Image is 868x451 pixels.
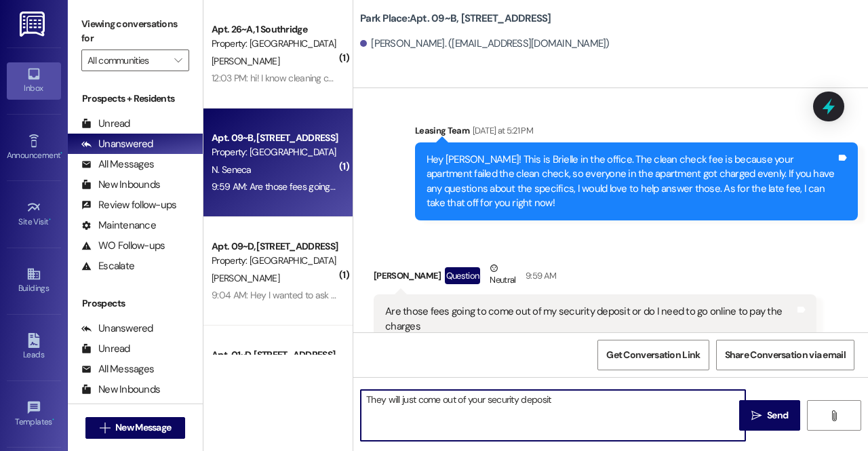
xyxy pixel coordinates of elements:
[445,267,481,284] div: Question
[52,415,54,425] span: •
[597,340,709,370] button: Get Conversation Link
[7,62,61,99] a: Inbox
[360,12,551,26] b: Park Place: Apt. 09~B, [STREET_ADDRESS]
[7,396,61,433] a: Templates •
[385,305,795,334] div: Are those fees going to come out of my security deposit or do I need to go online to pay the charges
[115,420,171,435] span: New Message
[212,239,337,254] div: Apt. 09~D, [STREET_ADDRESS]
[68,92,203,106] div: Prospects + Residents
[751,410,762,421] i: 
[81,14,189,50] label: Viewing conversations for
[81,157,154,172] div: All Messages
[212,254,337,268] div: Property: [GEOGRAPHIC_DATA]
[212,131,337,145] div: Apt. 09~B, [STREET_ADDRESS]
[427,153,836,211] div: Hey [PERSON_NAME]! This is Brielle in the office. The clean check fee is because your apartment f...
[767,408,788,423] span: Send
[81,218,156,233] div: Maintenance
[7,329,61,366] a: Leads
[361,390,745,441] textarea: They will just come out of your security deposit
[174,55,182,66] i: 
[81,259,134,273] div: Escalate
[606,348,700,362] span: Get Conversation Link
[81,178,160,192] div: New Inbounds
[81,362,154,376] div: All Messages
[81,137,153,151] div: Unanswered
[81,198,176,212] div: Review follow-ups
[212,22,337,37] div: Apt. 26~A, 1 Southridge
[7,262,61,299] a: Buildings
[212,348,337,362] div: Apt. 01~D, [STREET_ADDRESS]
[212,163,252,176] span: N. Seneca
[522,269,556,283] div: 9:59 AM
[212,180,645,193] div: 9:59 AM: Are those fees going to come out of my security deposit or do I need to go online to pay...
[469,123,533,138] div: [DATE] at 5:21 PM
[212,289,658,301] div: 9:04 AM: Hey I wanted to ask [PERSON_NAME] when she will be coming by to do my cleaning check thi...
[85,417,186,439] button: New Message
[100,423,110,433] i: 
[20,12,47,37] img: ResiDesk Logo
[829,410,839,421] i: 
[360,37,610,51] div: [PERSON_NAME]. ([EMAIL_ADDRESS][DOMAIN_NAME])
[415,123,858,142] div: Leasing Team
[87,50,167,71] input: All communities
[212,55,279,67] span: [PERSON_NAME]
[81,342,130,356] div: Unread
[81,321,153,336] div: Unanswered
[7,196,61,233] a: Site Visit •
[68,296,203,311] div: Prospects
[81,383,160,397] div: New Inbounds
[212,272,279,284] span: [PERSON_NAME]
[725,348,846,362] span: Share Conversation via email
[49,215,51,224] span: •
[212,37,337,51] div: Property: [GEOGRAPHIC_DATA]
[487,261,518,290] div: Neutral
[212,145,337,159] div: Property: [GEOGRAPHIC_DATA]
[60,149,62,158] span: •
[739,400,800,431] button: Send
[374,261,816,294] div: [PERSON_NAME]
[81,239,165,253] div: WO Follow-ups
[716,340,854,370] button: Share Conversation via email
[81,117,130,131] div: Unread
